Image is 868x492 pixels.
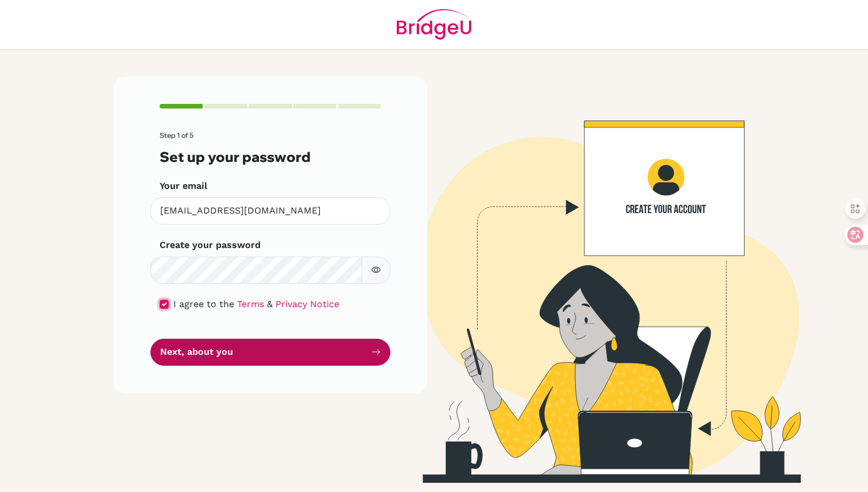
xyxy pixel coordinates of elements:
[150,197,390,224] input: Insert your email*
[160,238,261,252] label: Create your password
[160,179,207,193] label: Your email
[160,131,193,140] span: Step 1 of 5
[160,149,381,165] h3: Set up your password
[173,299,234,309] span: I agree to the
[150,339,390,366] button: Next, about you
[276,299,339,309] a: Privacy Notice
[267,299,273,309] span: &
[237,299,264,309] a: Terms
